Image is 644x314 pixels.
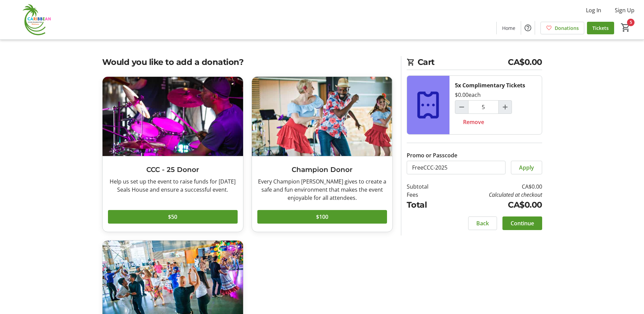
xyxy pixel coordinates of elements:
[257,210,387,224] button: $100
[555,24,579,32] span: Donations
[108,164,238,175] h3: CCC - 25 Donor
[463,118,484,126] span: Remove
[519,163,534,172] span: Apply
[615,6,634,14] span: Sign Up
[455,91,481,99] div: $0.00 each
[581,5,607,16] button: Log In
[540,22,584,34] a: Donations
[476,219,489,227] span: Back
[168,213,177,221] span: $50
[407,161,505,174] input: Enter promo or passcode
[521,21,535,35] button: Help
[102,56,393,68] h2: Would you like to add a donation?
[103,77,243,156] img: CCC - 25 Donor
[455,81,525,89] div: 5x Complimentary Tickets
[511,219,534,227] span: Continue
[502,216,542,230] button: Continue
[108,210,238,224] button: $50
[446,199,542,211] td: CA$0.00
[407,182,446,191] td: Subtotal
[407,191,446,199] td: Fees
[316,213,328,221] span: $100
[587,22,614,34] a: Tickets
[407,151,457,159] label: Promo or Passcode
[609,5,640,16] button: Sign Up
[257,177,387,202] div: Every Champion [PERSON_NAME] gives to create a safe and fun environment that makes the event enjo...
[252,77,392,156] img: Champion Donor
[4,3,65,37] img: Caribbean Cigar Celebration's Logo
[108,177,238,194] div: Help us set up the event to raise funds for [DATE] Seals House and ensure a successful event.
[407,199,446,211] td: Total
[586,6,601,14] span: Log In
[257,164,387,175] h3: Champion Donor
[620,21,632,34] button: Cart
[508,56,542,68] span: CA$0.00
[511,161,542,174] button: Apply
[468,216,497,230] button: Back
[499,101,512,114] button: Increment by one
[455,115,492,129] button: Remove
[502,24,515,32] span: Home
[468,100,499,114] input: Complimentary Tickets Quantity
[455,101,468,114] button: Decrement by one
[592,24,609,32] span: Tickets
[446,182,542,191] td: CA$0.00
[497,22,521,34] a: Home
[407,56,542,70] h2: Cart
[446,191,542,199] td: Calculated at checkout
